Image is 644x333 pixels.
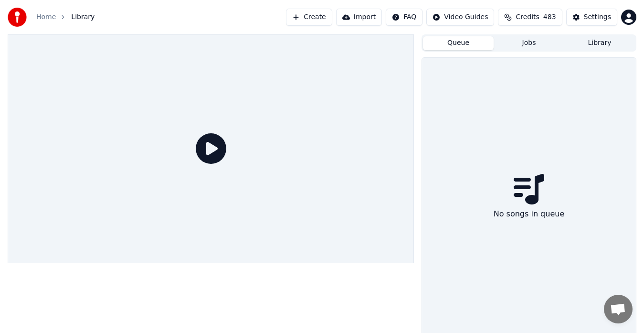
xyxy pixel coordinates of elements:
button: Credits483 [498,9,562,26]
button: FAQ [386,9,422,26]
button: Queue [423,36,494,50]
span: Credits [516,12,539,22]
div: Open chat [604,295,633,323]
div: Settings [584,12,611,22]
span: Library [71,12,95,22]
button: Create [286,9,332,26]
div: No songs in queue [490,204,568,224]
button: Jobs [494,36,564,50]
img: youka [8,8,27,27]
button: Library [564,36,635,50]
nav: breadcrumb [36,12,95,22]
button: Settings [566,9,617,26]
a: Home [36,12,56,22]
button: Import [336,9,382,26]
button: Video Guides [426,9,494,26]
span: 483 [543,12,556,22]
